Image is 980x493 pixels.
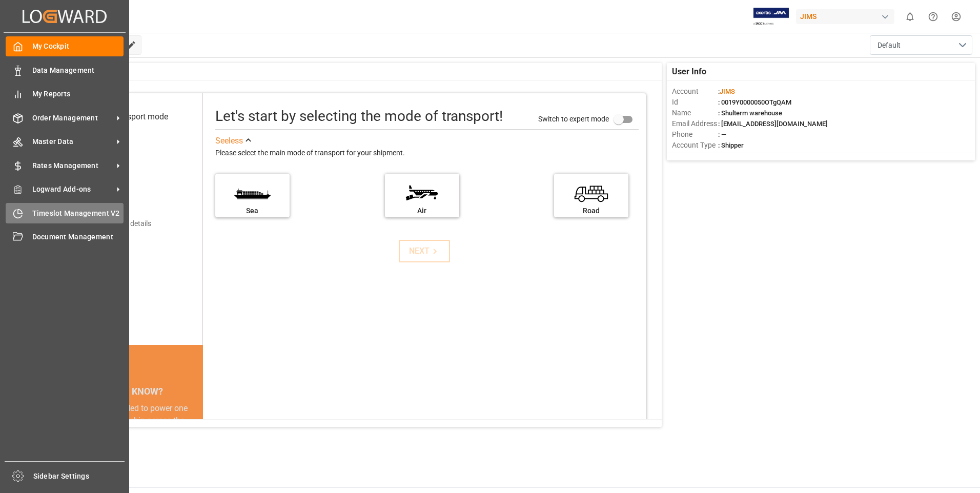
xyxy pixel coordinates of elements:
button: JIMS [796,7,899,26]
span: My Reports [32,89,124,99]
button: NEXT [399,240,450,262]
span: Phone [672,129,718,140]
button: next slide / item [189,402,203,488]
span: Account [672,86,718,97]
div: See less [215,135,243,147]
span: Email Address [672,118,718,129]
span: Account Type [672,140,718,151]
span: : Shipper [718,141,744,149]
span: Data Management [32,65,124,76]
div: NEXT [409,245,440,257]
span: : [718,88,735,95]
span: My Cockpit [32,41,124,52]
div: Please select the main mode of transport for your shipment. [215,147,639,159]
button: open menu [870,35,972,55]
div: JIMS [796,9,894,24]
span: Order Management [32,113,113,124]
span: Master Data [32,136,113,147]
span: JIMS [720,88,735,95]
div: Let's start by selecting the mode of transport! [215,106,503,127]
span: : Shulterm warehouse [718,109,782,117]
span: : — [718,131,726,138]
span: Timeslot Management V2 [32,208,124,219]
span: : [EMAIL_ADDRESS][DOMAIN_NAME] [718,120,828,128]
span: Logward Add-ons [32,184,113,195]
span: Sidebar Settings [33,471,125,482]
span: Default [877,40,901,51]
a: My Cockpit [6,36,124,56]
div: Road [559,206,623,216]
span: Switch to expert mode [538,114,609,122]
span: Document Management [32,232,124,242]
div: Air [390,206,454,216]
span: Name [672,108,718,118]
a: Timeslot Management V2 [6,203,124,223]
div: Sea [220,206,284,216]
button: show 0 new notifications [899,5,922,28]
div: Add shipping details [87,218,151,229]
span: Rates Management [32,160,113,171]
span: User Info [672,66,706,78]
button: Help Center [922,5,945,28]
span: : 0019Y0000050OTgQAM [718,98,791,106]
img: Exertis%20JAM%20-%20Email%20Logo.jpg_1722504956.jpg [753,8,789,26]
a: Data Management [6,60,124,80]
span: Id [672,97,718,108]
